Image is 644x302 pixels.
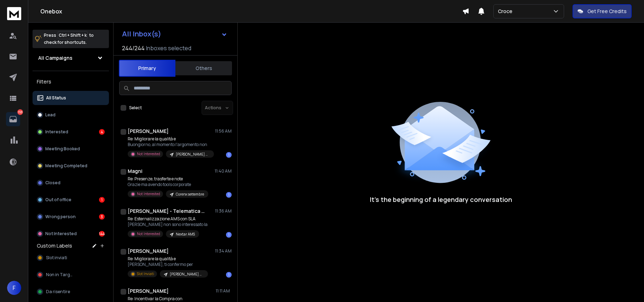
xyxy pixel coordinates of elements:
[7,7,21,20] img: logo
[40,7,462,16] h1: Onebox
[7,281,21,295] button: F
[128,208,205,215] h1: [PERSON_NAME] - Telematica Italia Srl
[215,208,232,214] p: 11:36 AM
[33,51,109,65] button: All Campaigns
[38,54,72,62] h1: All Campaigns
[45,180,60,186] p: Closed
[99,197,105,203] div: 1
[128,296,202,302] p: Re: Incentivar la Compra con
[33,285,109,299] button: Da risentire
[128,216,208,222] p: Re: Esternalizzazione AMS con SLA
[99,231,105,237] div: 144
[137,271,154,277] p: Slot Inviati
[122,44,145,52] span: 244 / 244
[215,128,232,134] p: 11:56 AM
[44,32,94,46] p: Press to check for shortcuts.
[176,232,195,237] p: Nextar AMS
[45,146,80,152] p: Meeting Booked
[45,231,77,237] p: Not Interested
[176,192,204,197] p: Corenx settembre
[226,272,232,278] div: 1
[128,256,208,262] p: Re: Migliorare la qualità e
[226,152,232,158] div: 1
[33,108,109,122] button: Lead
[170,272,204,277] p: [PERSON_NAME] Gesi - agosto
[215,168,232,174] p: 11:40 AM
[46,255,67,261] span: Slot inviati
[176,152,210,157] p: [PERSON_NAME] Gesi - agosto
[129,105,142,111] label: Select
[128,168,143,175] h1: Magni
[45,112,56,118] p: Lead
[17,109,23,115] p: 153
[573,4,632,18] button: Get Free Credits
[45,129,68,135] p: Interested
[116,27,233,41] button: All Inbox(s)
[33,227,109,241] button: Not Interested144
[128,288,169,295] h1: [PERSON_NAME]
[128,142,213,147] p: Buongiorno, al momento l'argomento non
[128,182,208,187] p: Grazie ma avendo tools corporate
[175,60,232,76] button: Others
[216,288,232,294] p: 11:11 AM
[6,112,20,126] a: 153
[33,251,109,265] button: Slot inviati
[33,193,109,207] button: Out of office1
[46,289,70,295] span: Da risentire
[226,232,232,238] div: 1
[46,95,66,101] p: All Status
[37,242,72,249] h3: Custom Labels
[370,194,512,204] p: It’s the beginning of a legendary conversation
[45,197,71,203] p: Out of office
[99,214,105,220] div: 3
[33,77,109,87] h3: Filters
[137,151,160,157] p: Not Interested
[226,192,232,198] div: 1
[33,210,109,224] button: Wrong person3
[587,8,627,15] p: Get Free Credits
[58,31,88,39] span: Ctrl + Shift + k
[99,129,105,135] div: 4
[33,159,109,173] button: Meeting Completed
[498,8,515,15] p: Croce
[128,128,169,135] h1: [PERSON_NAME]
[33,91,109,105] button: All Status
[128,176,208,182] p: Re: Presenze, trasferte e note
[146,44,191,52] h3: Inboxes selected
[46,272,74,278] span: Non in Target
[33,268,109,282] button: Non in Target
[45,163,87,169] p: Meeting Completed
[119,60,175,77] button: Primary
[137,191,160,197] p: Not Interested
[128,136,213,142] p: Re: Migliorare la qualità e
[128,222,208,227] p: [PERSON_NAME] non sono interessato la
[137,231,160,237] p: Not Interested
[33,176,109,190] button: Closed
[128,262,208,267] p: [PERSON_NAME], ti confermo per
[122,30,161,37] h1: All Inbox(s)
[45,214,76,220] p: Wrong person
[215,248,232,254] p: 11:34 AM
[33,125,109,139] button: Interested4
[33,142,109,156] button: Meeting Booked
[128,248,169,255] h1: [PERSON_NAME]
